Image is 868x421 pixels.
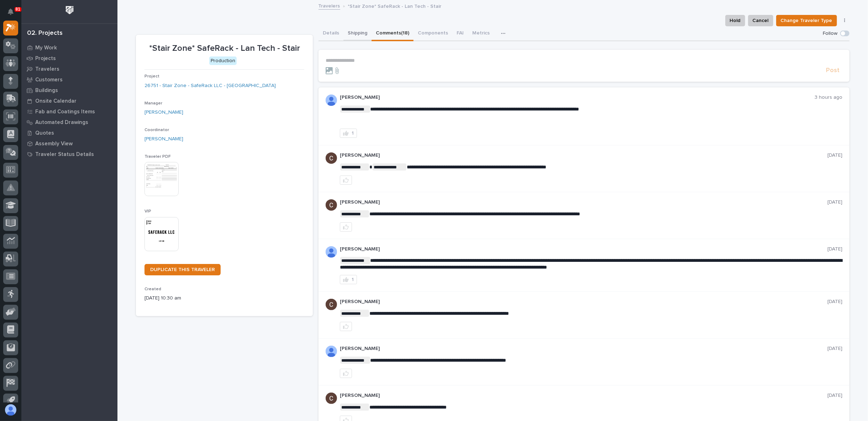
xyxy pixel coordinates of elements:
[209,56,237,65] div: Production
[827,152,842,158] p: [DATE]
[150,267,215,272] span: DUPLICATE THIS TRAVELER
[35,141,73,147] p: Assembly View
[21,138,117,149] a: Assembly View
[348,2,442,10] p: *Stair Zone* SafeRack - Lan Tech - Stair
[730,16,741,25] span: Hold
[21,42,117,53] a: My Work
[35,130,54,136] p: Quotes
[3,403,18,417] button: users-avatar
[144,209,151,214] span: VIP
[340,299,827,305] p: [PERSON_NAME]
[35,87,58,94] p: Buildings
[326,199,337,211] img: AGNmyxaji213nCK4JzPdPN3H3CMBhXDSA2tJ_sy3UIa5=s96-c
[827,246,842,252] p: [DATE]
[826,66,840,75] span: Post
[63,4,76,17] img: Workspace Logo
[144,295,304,302] p: [DATE] 10:30 am
[748,15,773,26] button: Cancel
[21,96,117,106] a: Onsite Calendar
[352,131,354,136] div: 1
[21,85,117,96] a: Buildings
[21,74,117,85] a: Customers
[144,82,276,90] a: 26751 - Stair Zone - SafeRack LLC - [GEOGRAPHIC_DATA]
[21,106,117,117] a: Fab and Coatings Items
[823,31,837,37] p: Follow
[340,152,827,158] p: [PERSON_NAME]
[372,26,414,41] button: Comments (18)
[21,64,117,74] a: Travelers
[468,26,494,41] button: Metrics
[776,15,837,26] button: Change Traveler Type
[340,199,827,205] p: [PERSON_NAME]
[340,369,352,378] button: like this post
[340,346,827,352] p: [PERSON_NAME]
[326,393,337,404] img: AGNmyxaji213nCK4JzPdPN3H3CMBhXDSA2tJ_sy3UIa5=s96-c
[827,346,842,352] p: [DATE]
[753,16,769,25] span: Cancel
[827,393,842,399] p: [DATE]
[326,246,337,258] img: AOh14GjpcA6ydKGAvwfezp8OhN30Q3_1BHk5lQOeczEvCIoEuGETHm2tT-JUDAHyqffuBe4ae2BInEDZwLlH3tcCd_oYlV_i4...
[340,176,352,185] button: like this post
[21,128,117,138] a: Quotes
[144,135,183,143] a: [PERSON_NAME]
[827,299,842,305] p: [DATE]
[340,95,815,101] p: [PERSON_NAME]
[9,9,18,20] div: Notifications81
[827,199,842,205] p: [DATE]
[352,277,354,282] div: 1
[144,74,159,79] span: Project
[144,264,221,275] a: DUPLICATE THIS TRAVELER
[823,66,842,75] button: Post
[144,128,169,132] span: Coordinator
[340,246,827,252] p: [PERSON_NAME]
[781,16,832,25] span: Change Traveler Type
[21,149,117,160] a: Traveler Status Details
[35,66,59,72] p: Travelers
[326,95,337,106] img: AOh14GjpcA6ydKGAvwfezp8OhN30Q3_1BHk5lQOeczEvCIoEuGETHm2tT-JUDAHyqffuBe4ae2BInEDZwLlH3tcCd_oYlV_i4...
[27,29,63,37] div: 02. Projects
[35,45,57,51] p: My Work
[326,152,337,164] img: AGNmyxaji213nCK4JzPdPN3H3CMBhXDSA2tJ_sy3UIa5=s96-c
[35,55,56,62] p: Projects
[35,98,77,104] p: Onsite Calendar
[414,26,452,41] button: Components
[340,275,357,284] button: 1
[35,109,95,115] p: Fab and Coatings Items
[319,26,343,41] button: Details
[144,287,161,291] span: Created
[340,322,352,331] button: like this post
[340,222,352,232] button: like this post
[340,393,827,399] p: [PERSON_NAME]
[21,53,117,64] a: Projects
[35,77,63,83] p: Customers
[343,26,372,41] button: Shipping
[16,7,20,12] p: 81
[326,346,337,357] img: AOh14GjpcA6ydKGAvwfezp8OhN30Q3_1BHk5lQOeczEvCIoEuGETHm2tT-JUDAHyqffuBe4ae2BInEDZwLlH3tcCd_oYlV_i4...
[35,151,94,158] p: Traveler Status Details
[452,26,468,41] button: FAI
[144,43,304,54] p: *Stair Zone* SafeRack - Lan Tech - Stair
[144,155,171,159] span: Traveler PDF
[340,129,357,138] button: 1
[35,119,88,126] p: Automated Drawings
[326,299,337,310] img: AGNmyxaji213nCK4JzPdPN3H3CMBhXDSA2tJ_sy3UIa5=s96-c
[725,15,745,26] button: Hold
[21,117,117,128] a: Automated Drawings
[144,109,183,116] a: [PERSON_NAME]
[3,4,18,19] button: Notifications
[319,1,340,10] a: Travelers
[815,95,842,101] p: 3 hours ago
[144,101,162,106] span: Manager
